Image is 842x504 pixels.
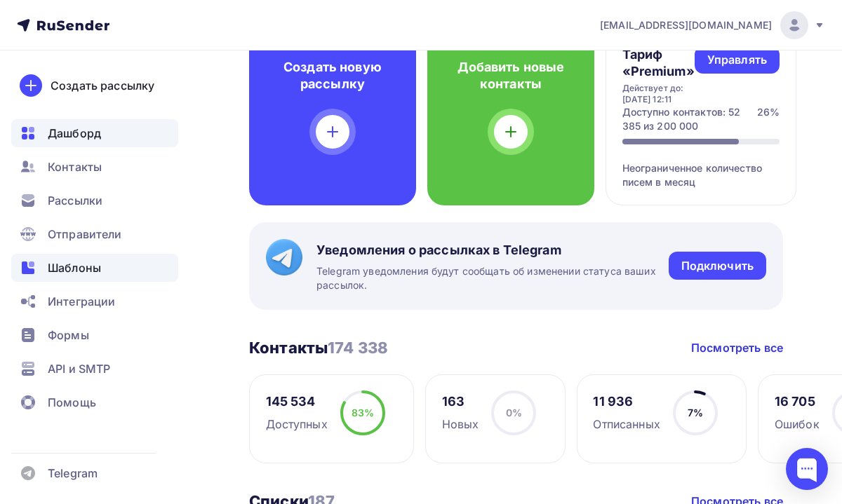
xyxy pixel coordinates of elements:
a: Дашборд [11,119,178,147]
span: 0% [506,407,522,418]
h4: Добавить новые контакты [450,59,572,93]
div: Неограниченное количество писем в месяц [622,144,780,189]
div: Подключить [681,258,754,274]
div: Управлять [707,52,767,68]
a: Шаблоны [11,254,178,282]
div: Ошибок [775,416,820,433]
span: Рассылки [48,192,102,209]
span: Помощь [48,394,96,411]
span: Шаблоны [48,259,101,276]
div: 163 [442,393,479,410]
a: Посмотреть все [691,339,783,356]
a: Управлять [695,46,780,74]
div: Действует до: [DATE] 12:11 [622,83,695,105]
h3: Контакты [249,338,388,357]
span: 83% [352,407,374,418]
span: [EMAIL_ADDRESS][DOMAIN_NAME] [600,18,772,32]
div: Новых [442,416,479,433]
span: Отправители [48,226,122,243]
h4: Создать новую рассылку [272,59,394,93]
div: Доступных [266,416,328,433]
span: Интеграции [48,293,115,310]
a: [EMAIL_ADDRESS][DOMAIN_NAME] [600,11,825,39]
a: Рассылки [11,186,178,214]
span: Формы [48,327,89,343]
span: Контакты [48,158,102,175]
a: Контакты [11,153,178,181]
h4: Тариф «Premium» [622,46,695,80]
a: Отправители [11,220,178,248]
div: 26% [757,105,780,133]
span: Telegram уведомления будут сообщать об изменении статуса ваших рассылок. [316,264,669,293]
div: Создать рассылку [51,77,154,94]
div: Доступно контактов: 52 385 из 200 000 [622,105,757,133]
span: 174 338 [328,339,388,357]
span: Дашборд [48,125,101,142]
span: Уведомления о рассылках в Telegram [316,242,669,259]
div: 145 534 [266,393,328,410]
div: Отписанных [593,416,660,433]
span: API и SMTP [48,360,110,377]
span: 7% [688,407,703,418]
span: Telegram [48,465,98,482]
a: Формы [11,321,178,349]
div: 11 936 [593,393,660,410]
div: 16 705 [775,393,820,410]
